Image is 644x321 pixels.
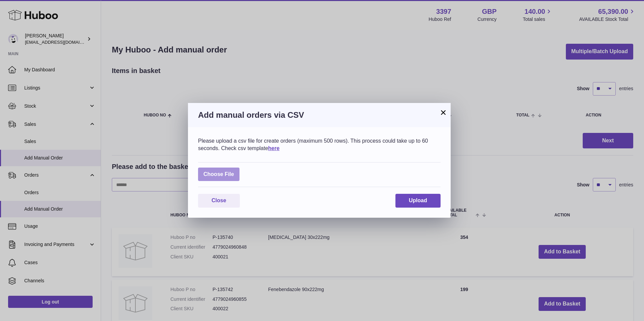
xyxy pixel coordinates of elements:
[212,198,226,203] span: Close
[198,194,240,208] button: Close
[198,110,441,120] h3: Add manual orders via CSV
[198,137,441,152] div: Please upload a csv file for create orders (maximum 500 rows). This process could take up to 60 s...
[198,168,239,181] span: Choose File
[439,108,447,116] button: ×
[395,194,441,208] button: Upload
[268,145,280,151] a: here
[409,198,427,203] span: Upload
